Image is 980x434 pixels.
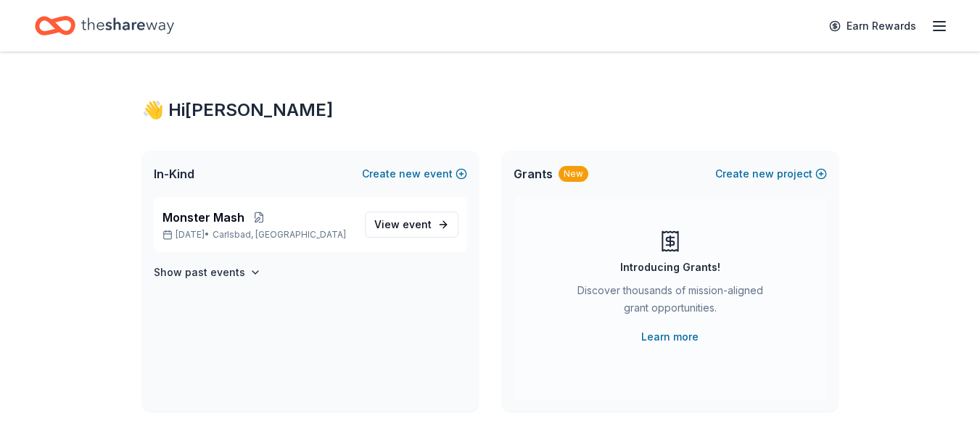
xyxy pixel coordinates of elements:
[752,165,774,183] span: new
[514,165,553,183] span: Grants
[620,259,720,276] div: Introducing Grants!
[162,229,353,241] p: [DATE] •
[35,9,174,43] a: Home
[715,165,827,183] button: Createnewproject
[362,165,467,183] button: Createnewevent
[154,165,194,183] span: In-Kind
[572,282,769,322] div: Discover thousands of mission-aligned grant opportunities.
[374,216,432,233] span: View
[641,328,699,346] a: Learn more
[559,166,588,182] div: New
[142,99,839,122] div: 👋 Hi [PERSON_NAME]
[213,229,346,241] span: Carlsbad, [GEOGRAPHIC_DATA]
[154,264,245,281] h4: Show past events
[399,165,421,183] span: new
[820,13,925,39] a: Earn Rewards
[154,264,261,281] button: Show past events
[162,209,244,226] span: Monster Mash
[365,212,458,238] a: View event
[403,218,432,230] span: event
